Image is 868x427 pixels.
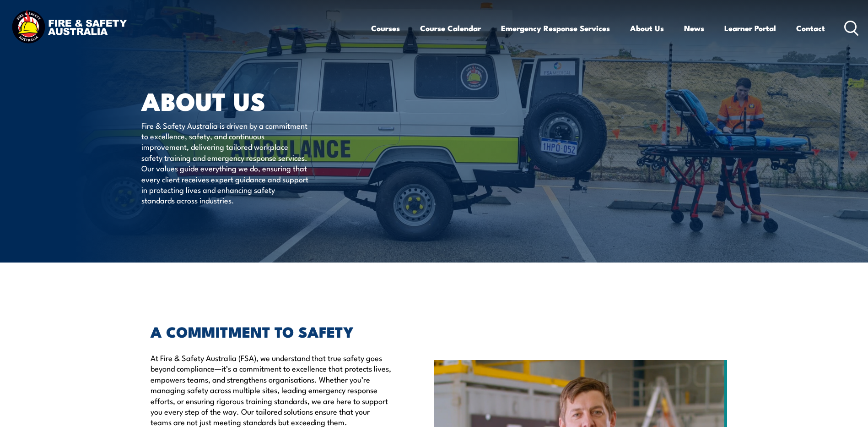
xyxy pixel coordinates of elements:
h2: A COMMITMENT TO SAFETY [151,325,392,338]
p: Fire & Safety Australia is driven by a commitment to excellence, safety, and continuous improveme... [141,120,308,206]
a: About Us [630,16,664,40]
a: News [684,16,704,40]
a: Learner Portal [724,16,776,40]
h1: About Us [141,90,367,111]
a: Course Calendar [420,16,481,40]
a: Courses [371,16,400,40]
a: Contact [796,16,825,40]
a: Emergency Response Services [501,16,610,40]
